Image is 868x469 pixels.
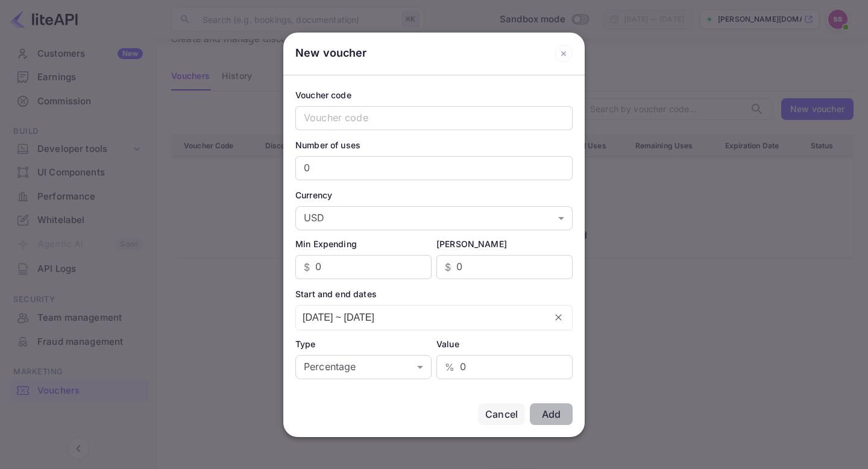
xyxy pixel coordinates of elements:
[295,238,432,250] div: Min Expending
[436,238,573,250] div: [PERSON_NAME]
[296,306,546,330] input: dd/MM/yyyy ~ dd/MM/yyyy
[485,407,518,421] div: Cancel
[295,156,573,180] input: Number of uses
[555,313,562,321] svg: close
[436,338,573,350] div: Value
[295,89,573,101] div: Voucher code
[530,403,573,425] button: Add
[445,260,451,274] p: $
[304,260,310,274] p: $
[295,45,367,63] div: New voucher
[295,355,432,379] div: Percentage
[295,206,573,230] div: USD
[295,338,432,350] div: Type
[295,106,573,130] input: Voucher code
[555,313,562,321] button: Clear
[542,408,561,420] div: Add
[295,139,573,151] div: Number of uses
[295,189,573,201] div: Currency
[295,288,573,300] div: Start and end dates
[445,360,454,374] p: %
